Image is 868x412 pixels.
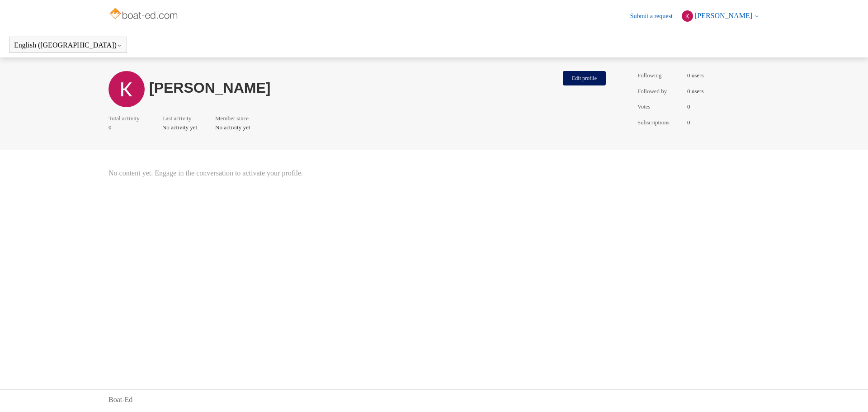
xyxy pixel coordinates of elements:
[14,41,122,49] button: English ([GEOGRAPHIC_DATA])
[630,11,682,21] a: Submit a request
[637,102,683,111] span: Votes
[108,114,140,123] span: Total activity
[838,382,861,405] div: Live chat
[637,71,683,80] span: Following
[149,82,558,94] h1: [PERSON_NAME]
[215,123,253,132] span: No activity yet
[687,71,703,80] span: 0 users
[687,118,690,127] span: 0
[563,71,606,85] button: Edit profile
[108,123,144,132] span: 0
[108,168,610,179] span: No content yet. Engage in the conversation to activate your profile.
[687,87,703,96] span: 0 users
[215,114,249,123] span: Member since
[162,123,197,132] span: No activity yet
[162,114,193,123] span: Last activity
[108,394,132,405] a: Boat-Ed
[637,87,683,96] span: Followed by
[682,10,759,22] button: [PERSON_NAME]
[108,5,180,24] img: Boat-Ed Help Center home page
[695,12,752,19] span: [PERSON_NAME]
[637,118,683,127] span: Subscriptions
[687,102,690,111] span: 0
